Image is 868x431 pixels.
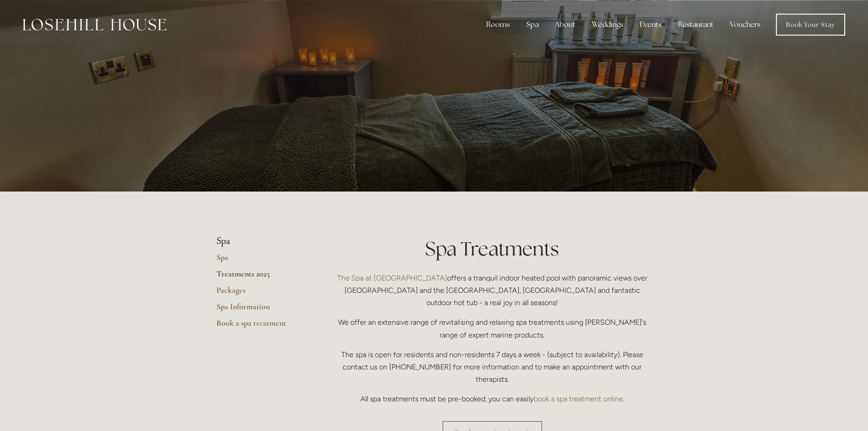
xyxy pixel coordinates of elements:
[333,348,652,386] p: The spa is open for residents and non-residents 7 days a week - (subject to availability). Please...
[519,16,546,34] div: Spa
[23,19,166,31] img: Losehill House
[337,274,447,282] a: The Spa at [GEOGRAPHIC_DATA]
[671,16,721,34] div: Restaurant
[216,301,303,318] a: Spa Information
[216,235,303,247] li: Spa
[216,318,303,334] a: Book a spa treatment
[333,393,652,405] p: All spa treatments must be pre-booked, you can easily .
[534,395,623,403] a: book a spa treatment online
[333,316,652,341] p: We offer an extensive range of revitalising and relaxing spa treatments using [PERSON_NAME]'s ran...
[585,16,631,34] div: Weddings
[548,16,583,34] div: About
[479,16,517,34] div: Rooms
[216,269,303,285] a: Treatments 2025
[723,16,768,34] a: Vouchers
[333,272,652,309] p: offers a tranquil indoor heated pool with panoramic views over [GEOGRAPHIC_DATA] and the [GEOGRAP...
[333,235,652,262] h1: Spa Treatments
[216,252,303,269] a: Spa
[216,285,303,301] a: Packages
[776,14,845,36] a: Book Your Stay
[632,16,669,34] div: Events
